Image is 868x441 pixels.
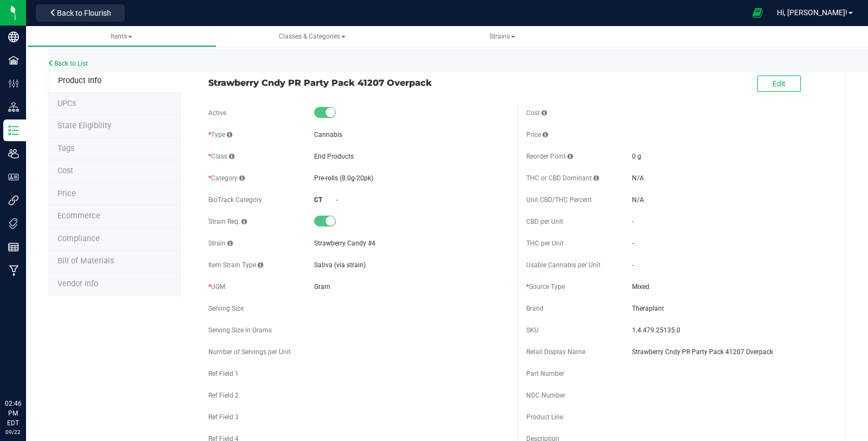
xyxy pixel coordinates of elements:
[314,131,342,138] span: Cannabis
[8,125,19,136] inline-svg: Inventory
[57,9,111,17] span: Back to Flourish
[632,347,828,357] span: Strawberry Cndy PR Party Pack 41207 Overpack
[58,234,100,243] span: Compliance
[8,102,19,112] inline-svg: Distribution
[526,109,547,117] span: Cost
[526,196,592,204] span: Unit CBD/THC Percent
[208,174,245,182] span: Category
[773,79,786,88] span: Edit
[58,166,73,175] span: Cost
[526,370,564,377] span: Part Number
[58,121,111,130] span: Tag
[8,195,19,206] inline-svg: Integrations
[526,218,563,225] span: CBD per Unit
[208,392,239,399] span: Ref Field 2
[279,33,346,40] span: Classes & Categories
[208,76,510,89] span: Strawberry Cndy PR Party Pack 41207 Overpack
[632,240,634,247] span: -
[526,305,544,312] span: Brand
[111,33,132,40] span: Items
[632,153,641,160] span: 0 g
[314,240,375,247] span: Strawberry Candy #4
[58,76,101,85] span: Product Info
[58,211,100,220] span: Ecommerce
[208,218,247,225] span: Strain Req.
[208,196,262,204] span: BioTrack Category
[632,196,644,204] span: N/A
[58,144,74,153] span: Tag
[5,428,21,436] p: 09/22
[8,31,19,42] inline-svg: Company
[208,131,232,138] span: Type
[58,279,98,288] span: Vendor Info
[632,304,828,313] span: Theraplant
[314,153,354,160] span: End Products
[314,195,336,205] div: CT
[208,240,233,247] span: Strain
[8,265,19,276] inline-svg: Manufacturing
[526,392,565,399] span: NDC Number
[314,283,330,291] span: Gram
[8,78,19,89] inline-svg: Configuration
[208,153,234,160] span: Class
[632,261,634,269] span: -
[11,354,43,387] iframe: Resource center
[208,413,239,421] span: Ref Field 3
[489,33,515,40] span: Strains
[526,153,573,160] span: Reorder Point
[632,282,828,292] span: Mixed
[314,261,366,269] span: Sativa (via strain)
[526,348,585,356] span: Retail Display Name
[8,172,19,182] inline-svg: User Roles
[526,261,601,269] span: Usable Cannabis per Unit
[36,4,125,22] button: Back to Flourish
[208,348,291,356] span: Number of Servings per Unit
[526,240,564,247] span: THC per Unit
[526,131,548,138] span: Price
[208,261,263,269] span: Item Strain Type
[526,326,539,334] span: SKU
[8,55,19,66] inline-svg: Facilities
[208,283,225,291] span: UOM
[58,256,114,266] span: Bill of Materials
[777,8,847,17] span: Hi, [PERSON_NAME]!
[208,109,226,117] span: Active
[208,370,239,377] span: Ref Field 1
[632,218,634,225] span: -
[526,413,563,421] span: Product Line
[8,218,19,229] inline-svg: Tags
[208,305,244,312] span: Serving Size
[632,325,828,335] span: 1.4.479.25135.0
[745,2,770,23] span: Open Ecommerce Menu
[208,326,272,334] span: Serving Size in Grams
[48,60,88,67] a: Back to List
[58,99,76,108] span: Tag
[336,196,337,204] span: -
[314,174,373,182] span: Pre-rolls (8.0g-20pk)
[632,174,644,182] span: N/A
[58,189,76,198] span: Price
[526,283,565,291] span: Source Type
[757,75,801,92] button: Edit
[8,148,19,159] inline-svg: Users
[8,242,19,253] inline-svg: Reports
[5,399,21,428] p: 02:46 PM EDT
[526,174,599,182] span: THC or CBD Dominant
